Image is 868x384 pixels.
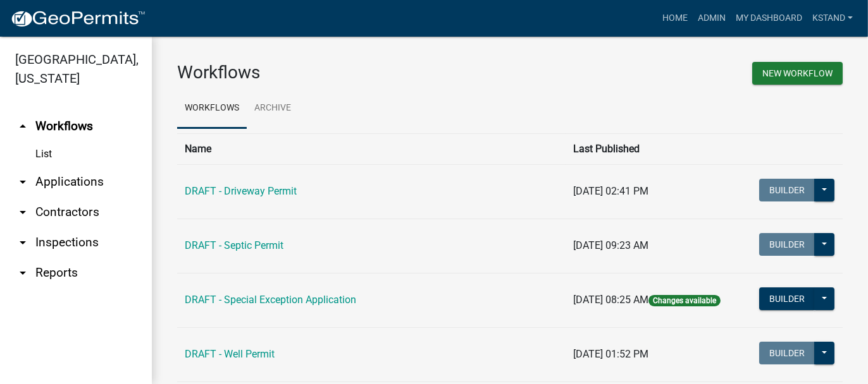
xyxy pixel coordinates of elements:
a: DRAFT - Driveway Permit [185,185,297,197]
i: arrow_drop_up [15,119,30,134]
i: arrow_drop_down [15,235,30,250]
th: Last Published [566,133,743,164]
span: [DATE] 02:41 PM [573,185,648,197]
i: arrow_drop_down [15,265,30,280]
a: DRAFT - Septic Permit [185,239,283,251]
i: arrow_drop_down [15,174,30,189]
a: Archive [247,88,299,129]
button: Builder [759,287,815,310]
span: [DATE] 09:23 AM [573,239,648,251]
span: [DATE] 08:25 AM [573,294,648,306]
button: Builder [759,342,815,364]
th: Name [177,133,566,164]
button: Builder [759,233,815,256]
a: My Dashboard [731,6,807,30]
a: DRAFT - Well Permit [185,348,275,360]
button: Builder [759,179,815,201]
a: Workflows [177,88,247,129]
button: New Workflow [752,62,843,85]
i: arrow_drop_down [15,205,30,220]
a: DRAFT - Special Exception Application [185,294,356,306]
a: Home [657,6,693,30]
h3: Workflows [177,62,500,83]
a: Admin [693,6,731,30]
span: [DATE] 01:52 PM [573,348,648,360]
a: kstand [807,6,858,30]
span: Changes available [648,295,721,306]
